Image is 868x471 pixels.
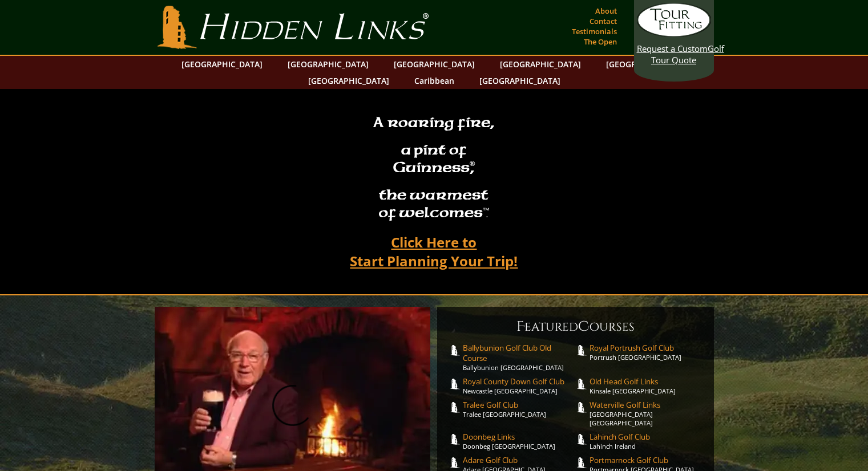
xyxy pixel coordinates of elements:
[463,432,576,450] a: Doonbeg LinksDoonbeg [GEOGRAPHIC_DATA]
[578,318,590,336] span: C
[463,400,576,419] a: Tralee Golf ClubTralee [GEOGRAPHIC_DATA]
[388,56,481,72] a: [GEOGRAPHIC_DATA]
[590,343,703,353] span: Royal Portrush Golf Club
[494,56,587,72] a: [GEOGRAPHIC_DATA]
[590,376,703,387] span: Old Head Golf Links
[581,34,620,50] a: The Open
[176,56,268,72] a: [GEOGRAPHIC_DATA]
[637,3,711,66] a: Request a CustomGolf Tour Quote
[282,56,374,72] a: [GEOGRAPHIC_DATA]
[590,455,703,465] span: Portmarnock Golf Club
[516,318,524,336] span: F
[463,376,576,387] span: Royal County Down Golf Club
[463,376,576,395] a: Royal County Down Golf ClubNewcastle [GEOGRAPHIC_DATA]
[463,400,576,410] span: Tralee Golf Club
[590,343,703,362] a: Royal Portrush Golf ClubPortrush [GEOGRAPHIC_DATA]
[302,72,395,89] a: [GEOGRAPHIC_DATA]
[590,432,703,450] a: Lahinch Golf ClubLahinch Ireland
[590,400,703,410] span: Waterville Golf Links
[587,13,620,29] a: Contact
[366,109,502,229] h2: A roaring fire, a pint of Guinness , the warmest of welcomesâ„¢.
[463,455,576,465] span: Adare Golf Club
[569,23,620,39] a: Testimonials
[600,56,693,72] a: [GEOGRAPHIC_DATA]
[474,72,566,89] a: [GEOGRAPHIC_DATA]
[590,432,703,442] span: Lahinch Golf Club
[409,72,460,89] a: Caribbean
[590,376,703,395] a: Old Head Golf LinksKinsale [GEOGRAPHIC_DATA]
[637,43,708,54] span: Request a Custom
[463,343,576,363] span: Ballybunion Golf Club Old Course
[463,343,576,372] a: Ballybunion Golf Club Old CourseBallybunion [GEOGRAPHIC_DATA]
[463,432,576,442] span: Doonbeg Links
[592,3,620,19] a: About
[449,318,703,336] h6: eatured ourses
[590,400,703,427] a: Waterville Golf Links[GEOGRAPHIC_DATA] [GEOGRAPHIC_DATA]
[338,229,529,274] a: Click Here toStart Planning Your Trip!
